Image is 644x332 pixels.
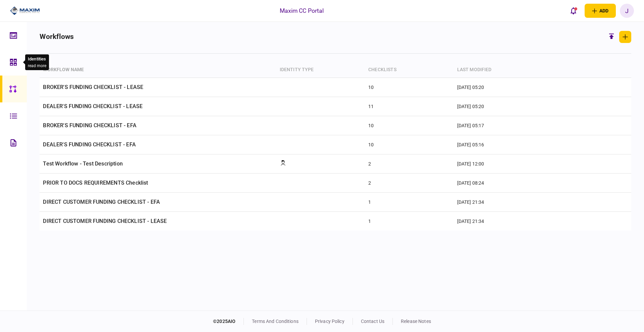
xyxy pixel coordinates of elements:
[40,97,276,116] td: DEALER'S FUNDING CHECKLIST - LEASE
[365,154,453,174] td: 2
[620,4,634,18] button: J
[454,212,572,231] td: [DATE] 21:34
[365,78,453,97] td: 10
[40,193,276,212] td: DIRECT CUSTOMER FUNDING CHECKLIST - EFA
[454,174,572,193] td: [DATE] 08:24
[365,97,453,116] td: 11
[365,193,453,212] td: 1
[454,62,572,78] th: last modified
[454,135,572,154] td: [DATE] 05:16
[365,212,453,231] td: 1
[454,154,572,174] td: [DATE] 12:00
[276,62,365,78] th: identity type
[365,135,453,154] td: 10
[361,319,384,324] a: contact us
[40,116,276,135] td: BROKER'S FUNDING CHECKLIST - EFA
[365,62,453,78] th: checklists
[454,97,572,116] td: [DATE] 05:20
[315,319,344,324] a: privacy policy
[454,78,572,97] td: [DATE] 05:20
[28,56,46,62] div: Identities
[40,212,276,231] td: DIRECT CUSTOMER FUNDING CHECKLIST - LEASE
[365,116,453,135] td: 10
[585,4,616,18] button: open adding identity options
[40,174,276,193] td: PRIOR TO DOCS REQUIREMENTS Checklist
[40,78,276,97] td: BROKER'S FUNDING CHECKLIST - LEASE
[454,193,572,212] td: [DATE] 21:34
[567,4,581,18] button: open notifications list
[252,319,299,324] a: terms and conditions
[280,6,324,15] div: Maxim CC Portal
[40,62,276,78] th: Workflow name
[213,318,244,325] div: © 2025 AIO
[40,33,74,41] h2: workflows
[40,135,276,154] td: DEALER'S FUNDING CHECKLIST - EFA
[401,319,431,324] a: release notes
[40,154,276,174] td: Test Workflow - Test Description
[10,6,40,16] img: client company logo
[365,174,453,193] td: 2
[454,116,572,135] td: [DATE] 05:17
[28,63,46,68] button: read more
